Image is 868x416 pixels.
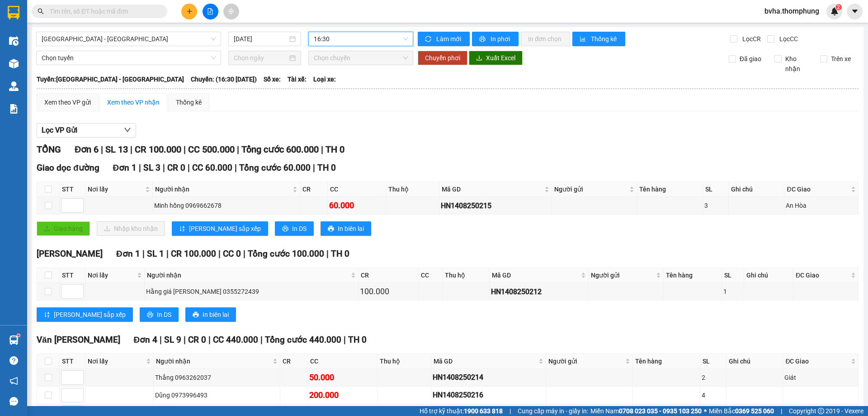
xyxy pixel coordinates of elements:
button: sort-ascending[PERSON_NAME] sắp xếp [37,307,133,322]
td: HN1408250212 [490,283,589,301]
th: SL [703,182,729,197]
span: CR 100.000 [171,249,216,259]
span: Nơi lấy [88,184,143,194]
span: printer [328,225,334,233]
span: | [243,249,245,259]
div: Thắng 0963262037 [155,373,278,383]
th: Tên hàng [633,354,700,369]
span: Người gửi [554,184,627,194]
img: warehouse-icon [9,36,19,46]
div: Dũng 0973996493 [155,390,278,400]
span: [PERSON_NAME] [37,249,103,259]
input: Tìm tên, số ĐT hoặc mã đơn [50,6,156,16]
th: Ghi chú [744,268,793,283]
span: Người gửi [548,356,623,366]
span: message [9,397,18,406]
button: printerIn biên lai [321,221,371,236]
span: SL 9 [164,335,181,345]
span: Kho nhận [782,54,813,74]
span: | [313,163,315,173]
div: An Hòa [786,201,856,210]
th: Tên hàng [664,268,722,283]
sup: 2 [835,4,842,10]
img: warehouse-icon [9,81,19,91]
div: 50.000 [309,371,375,384]
span: Hà Nội - Nghệ An [42,32,216,46]
span: | [208,335,211,345]
span: Người nhận [156,356,270,366]
img: warehouse-icon [9,59,19,68]
span: sort-ascending [44,311,50,319]
span: Tổng cước 440.000 [265,335,341,345]
div: HN1408250216 [433,389,544,401]
span: Chọn tuyến [42,51,216,65]
span: Chọn chuyến [314,51,408,65]
span: Đơn 6 [75,144,99,155]
div: 100.000 [360,285,417,298]
img: logo-vxr [8,6,19,19]
span: | [130,144,132,155]
button: plus [181,4,197,19]
button: printerIn biên lai [185,307,236,322]
th: SL [722,268,745,283]
span: CR 0 [188,335,206,345]
span: Lọc CR [739,34,762,44]
span: | [142,249,145,259]
span: caret-down [851,7,859,15]
div: HN1408250214 [433,372,544,383]
span: Người nhận [147,270,349,280]
span: Đã giao [736,54,765,64]
span: Văn [PERSON_NAME] [37,335,120,345]
div: HN1408250212 [491,286,587,297]
img: solution-icon [9,104,19,114]
button: downloadXuất Excel [469,51,523,65]
span: ĐC Giao [785,356,849,366]
span: Thống kê [591,34,618,44]
span: question-circle [9,356,18,365]
span: Người gửi [591,270,654,280]
span: ĐC Giao [787,184,849,194]
span: [PERSON_NAME] sắp xếp [54,310,126,320]
span: bvha.thomphung [757,5,826,17]
div: 60.000 [329,199,385,212]
button: caret-down [847,4,863,19]
span: Mã GD [442,184,542,194]
span: notification [9,377,18,385]
td: HN1408250215 [439,197,552,215]
span: CC 440.000 [213,335,258,345]
button: aim [223,4,239,19]
th: STT [60,354,85,369]
span: Xuất Excel [486,53,515,63]
span: | [326,249,329,259]
span: | [321,144,323,155]
th: Ghi chú [726,354,783,369]
th: Thu hộ [443,268,489,283]
span: In DS [157,310,171,320]
span: Người nhận [155,184,291,194]
span: Mã GD [434,356,537,366]
span: printer [147,311,153,319]
span: | [166,249,169,259]
span: | [509,406,511,416]
span: | [163,163,165,173]
span: | [160,335,162,345]
span: Lọc CC [776,34,799,44]
span: | [101,144,103,155]
span: In biên lai [203,310,229,320]
span: Đơn 1 [116,249,140,259]
span: TH 0 [317,163,336,173]
span: Lọc VP Gửi [42,124,77,136]
th: CR [280,354,308,369]
button: Lọc VP Gửi [37,123,136,138]
input: Chọn ngày [234,53,288,63]
img: warehouse-icon [9,335,19,345]
span: | [188,163,190,173]
span: TH 0 [325,144,344,155]
th: STT [60,268,85,283]
span: | [237,144,239,155]
strong: 0369 525 060 [735,407,774,415]
span: Loại xe: [313,74,336,84]
span: Miền Bắc [709,406,774,416]
span: In phơi [491,34,511,44]
button: sort-ascending[PERSON_NAME] sắp xếp [172,221,268,236]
